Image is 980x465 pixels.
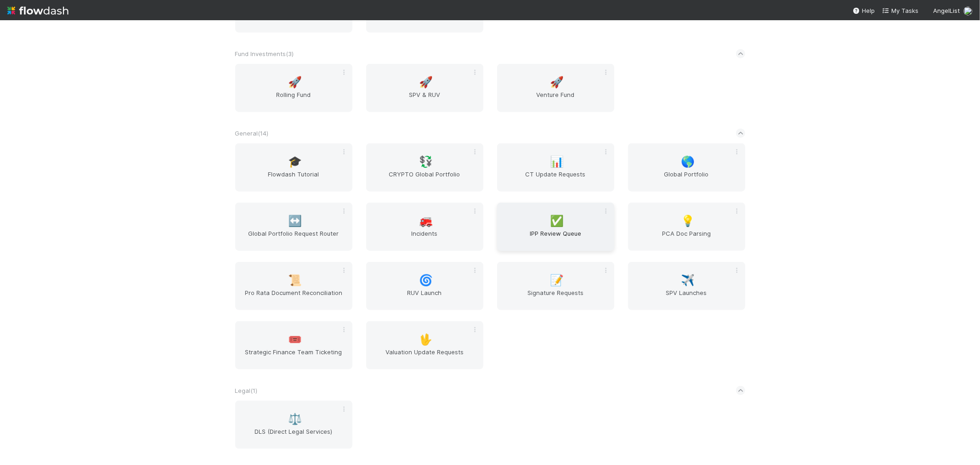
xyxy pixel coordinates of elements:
a: My Tasks [882,6,918,15]
span: ✅ [550,215,564,227]
span: 🎓 [288,156,302,168]
span: Incidents [370,229,480,247]
a: ✅IPP Review Queue [497,203,614,251]
span: 🚒 [419,215,433,227]
span: Flowdash Tutorial [239,170,349,188]
span: General ( 14 ) [235,130,269,137]
a: 🚒Incidents [366,203,483,251]
a: ✈️SPV Launches [628,262,745,310]
span: Pro Rata Document Reconciliation [239,288,349,306]
span: 🎟️ [288,334,302,346]
img: logo-inverted-e16ddd16eac7371096b0.svg [7,3,68,18]
span: RUV Launch [370,288,480,306]
a: 💱CRYPTO Global Portfolio [366,143,483,192]
a: 🎟️Strategic Finance Team Ticketing [235,321,352,369]
a: 📜Pro Rata Document Reconciliation [235,262,352,310]
span: 💡 [681,215,695,227]
span: Legal ( 1 ) [235,387,258,394]
span: Global Portfolio [632,170,742,188]
a: 🎓Flowdash Tutorial [235,143,352,192]
span: 💱 [419,156,433,168]
a: 🌀RUV Launch [366,262,483,310]
span: Rolling Fund [239,90,349,108]
span: 📊 [550,156,564,168]
span: 🚀 [419,76,433,88]
img: avatar_cd4e5e5e-3003-49e5-bc76-fd776f359de9.png [963,6,973,16]
span: 📜 [288,274,302,286]
a: 🌎Global Portfolio [628,143,745,192]
span: 🚀 [288,76,302,88]
span: CRYPTO Global Portfolio [370,170,480,188]
a: 📊CT Update Requests [497,143,614,192]
span: ↔️ [288,215,302,227]
span: My Tasks [882,7,918,14]
span: SPV & RUV [370,90,480,108]
span: IPP Review Queue [501,229,611,247]
span: Global Portfolio Request Router [239,229,349,247]
span: SPV Launches [632,288,742,306]
a: 🚀Venture Fund [497,64,614,112]
span: ✈️ [681,274,695,286]
div: Help [853,6,875,15]
a: 💡PCA Doc Parsing [628,203,745,251]
span: Fund Investments ( 3 ) [235,50,294,57]
span: ⚖️ [288,413,302,425]
span: 🌀 [419,274,433,286]
a: 🚀Rolling Fund [235,64,352,112]
a: 🖖Valuation Update Requests [366,321,483,369]
a: ↔️Global Portfolio Request Router [235,203,352,251]
a: ⚖️DLS (Direct Legal Services) [235,401,352,449]
span: 🖖 [419,334,433,346]
span: DLS (Direct Legal Services) [239,427,349,445]
span: Signature Requests [501,288,611,306]
span: 📝 [550,274,564,286]
span: Venture Fund [501,90,611,108]
span: PCA Doc Parsing [632,229,742,247]
a: 📝Signature Requests [497,262,614,310]
span: 🌎 [681,156,695,168]
span: AngelList [933,7,960,14]
span: CT Update Requests [501,170,611,188]
a: 🚀SPV & RUV [366,64,483,112]
span: 🚀 [550,76,564,88]
span: Strategic Finance Team Ticketing [239,347,349,366]
span: Valuation Update Requests [370,347,480,366]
